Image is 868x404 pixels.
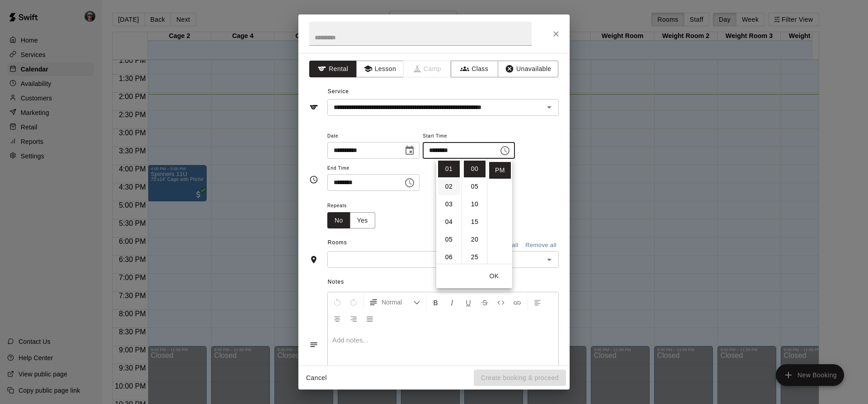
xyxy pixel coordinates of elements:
[327,212,375,229] div: outlined button group
[438,161,460,177] li: 1 hours
[444,294,460,310] button: Format Italics
[327,200,382,212] span: Repeats
[438,249,460,266] li: 6 hours
[523,238,559,252] button: Remove all
[543,253,556,266] button: Open
[404,61,451,77] span: Camps can only be created in the Services page
[328,275,559,290] span: Notes
[464,161,486,177] li: 0 minutes
[309,255,318,264] svg: Rooms
[327,212,350,229] button: No
[543,101,556,114] button: Open
[464,178,486,195] li: 5 minutes
[438,196,460,213] li: 3 hours
[530,294,545,310] button: Left Align
[438,231,460,248] li: 5 hours
[309,340,318,349] svg: Notes
[327,130,420,143] span: Date
[428,294,443,310] button: Format Bold
[328,239,347,246] span: Rooms
[489,162,511,179] li: PM
[302,370,331,386] button: Cancel
[327,162,420,175] span: End Time
[498,61,558,77] button: Unavailable
[330,310,345,327] button: Center Align
[436,159,462,264] ul: Select hours
[464,214,486,230] li: 15 minutes
[487,159,512,264] ul: Select meridiem
[346,310,361,327] button: Right Align
[464,249,486,266] li: 25 minutes
[451,61,498,77] button: Class
[548,26,564,42] button: Close
[464,196,486,213] li: 10 minutes
[365,294,424,310] button: Formatting Options
[401,142,419,160] button: Choose date, selected date is Aug 17, 2025
[346,294,361,310] button: Redo
[438,178,460,195] li: 2 hours
[477,294,492,310] button: Format Strikethrough
[350,212,375,229] button: Yes
[330,294,345,310] button: Undo
[496,142,514,160] button: Choose time, selected time is 1:00 PM
[480,268,509,285] button: OK
[401,174,419,192] button: Choose time, selected time is 1:30 PM
[382,298,413,307] span: Normal
[309,61,357,77] button: Rental
[493,294,509,310] button: Insert Code
[464,231,486,248] li: 20 minutes
[461,294,476,310] button: Format Underline
[309,103,318,112] svg: Service
[356,61,404,77] button: Lesson
[309,175,318,184] svg: Timing
[509,294,525,310] button: Insert Link
[462,159,487,264] ul: Select minutes
[328,88,349,95] span: Service
[423,130,515,143] span: Start Time
[362,310,377,327] button: Justify Align
[438,214,460,230] li: 4 hours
